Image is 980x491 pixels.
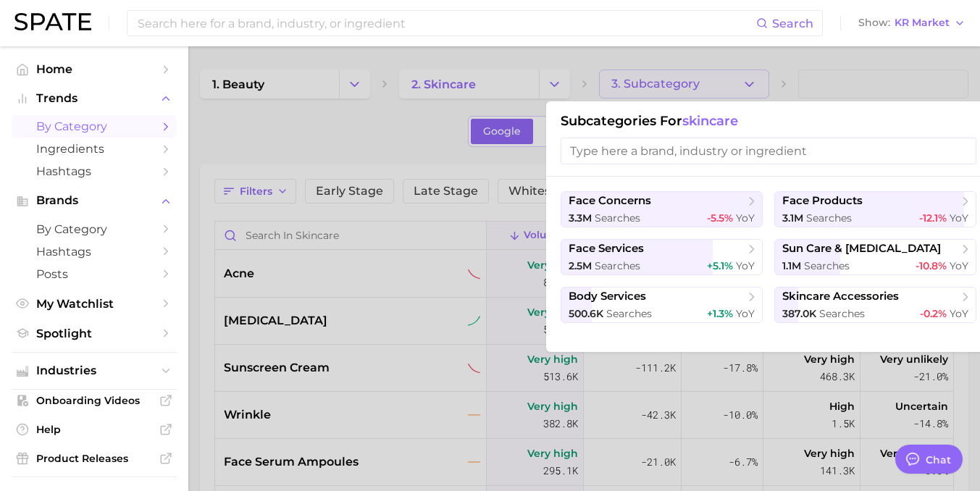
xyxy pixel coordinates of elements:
[12,138,177,160] a: Ingredients
[682,113,738,129] span: skincare
[12,58,177,80] a: Home
[782,290,899,303] span: skincare accessories
[561,287,763,323] button: body services500.6k searches+1.3% YoY
[36,452,152,465] span: Product Releases
[14,13,91,30] img: SPATE
[595,259,640,272] span: searches
[12,190,177,211] button: Brands
[12,390,177,411] a: Onboarding Videos
[774,287,976,323] button: skincare accessories387.0k searches-0.2% YoY
[12,240,177,263] a: Hashtags
[782,211,803,224] span: 3.1m
[569,307,603,320] span: 500.6k
[36,394,152,407] span: Onboarding Videos
[36,194,152,207] span: Brands
[12,160,177,182] a: Hashtags
[569,194,651,208] span: face concerns
[36,92,152,105] span: Trends
[595,211,640,224] span: searches
[12,293,177,315] a: My Watchlist
[12,263,177,285] a: Posts
[36,119,152,133] span: by Category
[950,307,968,320] span: YoY
[36,364,152,377] span: Industries
[36,245,152,259] span: Hashtags
[569,290,646,303] span: body services
[707,259,733,272] span: +5.1%
[855,14,969,33] button: ShowKR Market
[36,267,152,281] span: Posts
[36,327,152,340] span: Spotlight
[782,194,863,208] span: face products
[707,211,733,224] span: -5.5%
[12,218,177,240] a: by Category
[12,88,177,109] button: Trends
[806,211,852,224] span: searches
[919,211,947,224] span: -12.1%
[36,164,152,178] span: Hashtags
[36,222,152,236] span: by Category
[561,239,763,275] button: face services2.5m searches+5.1% YoY
[804,259,850,272] span: searches
[950,211,968,224] span: YoY
[782,307,816,320] span: 387.0k
[569,259,592,272] span: 2.5m
[920,307,947,320] span: -0.2%
[569,242,644,256] span: face services
[561,138,976,164] input: Type here a brand, industry or ingredient
[858,19,890,27] span: Show
[782,242,941,256] span: sun care & [MEDICAL_DATA]
[774,239,976,275] button: sun care & [MEDICAL_DATA]1.1m searches-10.8% YoY
[12,322,177,345] a: Spotlight
[136,11,756,35] input: Search here for a brand, industry, or ingredient
[782,259,801,272] span: 1.1m
[561,191,763,227] button: face concerns3.3m searches-5.5% YoY
[916,259,947,272] span: -10.8%
[707,307,733,320] span: +1.3%
[36,62,152,76] span: Home
[772,17,813,30] span: Search
[561,113,976,129] h1: Subcategories for
[36,297,152,311] span: My Watchlist
[12,448,177,469] a: Product Releases
[736,211,755,224] span: YoY
[569,211,592,224] span: 3.3m
[774,191,976,227] button: face products3.1m searches-12.1% YoY
[12,115,177,138] a: by Category
[36,142,152,156] span: Ingredients
[36,423,152,436] span: Help
[12,360,177,382] button: Industries
[736,307,755,320] span: YoY
[736,259,755,272] span: YoY
[606,307,652,320] span: searches
[950,259,968,272] span: YoY
[819,307,865,320] span: searches
[12,419,177,440] a: Help
[895,19,950,27] span: KR Market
